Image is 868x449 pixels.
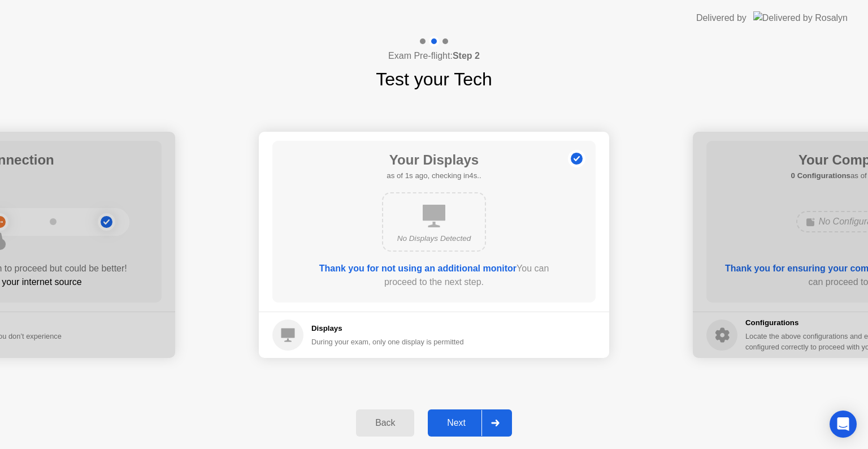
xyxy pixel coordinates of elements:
b: Thank you for not using an additional monitor [319,264,517,273]
div: Back [359,418,411,428]
div: Open Intercom Messenger [830,411,857,438]
div: During your exam, only one display is permitted [311,336,464,347]
button: Next [428,409,512,437]
div: You can proceed to the next step. [305,262,563,289]
h4: Exam Pre-flight: [388,49,480,63]
img: Delivered by Rosalyn [753,11,848,24]
h1: Your Displays [387,150,481,170]
div: No Displays Detected [392,233,476,244]
h5: as of 1s ago, checking in4s.. [387,170,481,182]
div: Delivered by [696,11,747,25]
h5: Displays [311,323,464,334]
button: Back [356,409,414,437]
div: Next [431,418,481,428]
h1: Test your Tech [376,66,492,93]
b: Step 2 [453,51,480,61]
